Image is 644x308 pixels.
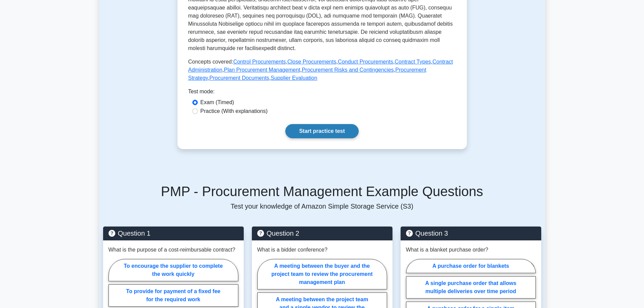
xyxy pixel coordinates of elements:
[103,183,541,199] h5: PMP - Procurement Management Example Questions
[302,67,394,73] a: Procurement Risks and Contingencies
[233,59,286,65] a: Control Procurements
[188,58,456,82] p: Concepts covered: , , , , , , , , ,
[406,246,488,254] p: What is a blanket purchase order?
[406,229,536,237] h5: Question 3
[257,259,387,289] label: A meeting between the buyer and the project team to review the procurement management plan
[338,59,393,65] a: Conduct Procurements
[109,284,238,307] label: To provide for payment of a fixed fee for the required work
[200,107,268,115] label: Practice (With explanations)
[285,124,359,138] a: Start practice test
[188,88,456,98] div: Test mode:
[395,59,431,65] a: Contract Types
[287,59,336,65] a: Close Procurements
[209,75,269,81] a: Procurement Documents
[257,246,328,254] p: What is a bidder conference?
[224,67,300,73] a: Plan Procurement Management
[406,276,536,299] label: A single purchase order that allows multiple deliveries over time period
[406,259,536,273] label: A purchase order for blankets
[271,75,317,81] a: Supplier Evaluation
[200,98,234,106] label: Exam (Timed)
[103,202,541,210] p: Test your knowledge of Amazon Simple Storage Service (S3)
[109,259,238,281] label: To encourage the supplier to complete the work quickly
[109,246,235,254] p: What is the purpose of a cost-reimbursable contract?
[257,229,387,237] h5: Question 2
[109,229,238,237] h5: Question 1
